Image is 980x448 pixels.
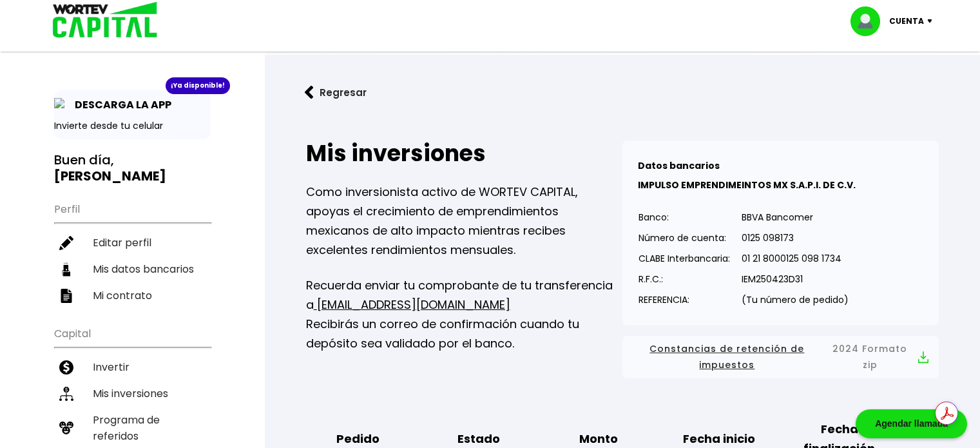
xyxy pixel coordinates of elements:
[856,409,967,438] div: Agendar llamada
[59,236,73,250] img: editar-icon.952d3147.svg
[59,360,73,375] img: invertir-icon.b3b967d7.svg
[638,179,856,191] b: IMPULSO EMPRENDIMEINTOS MX S.A.P.I. DE C.V.
[742,208,849,227] p: BBVA Bancomer
[639,290,730,309] p: REFERENCIA:
[742,249,849,268] p: 01 21 8000125 098 1734
[306,182,622,260] p: Como inversionista activo de WORTEV CAPITAL, apoyas el crecimiento de emprendimientos mexicanos d...
[742,228,849,248] p: 0125 098173
[59,289,73,303] img: contrato-icon.f2db500c.svg
[639,208,730,227] p: Banco:
[54,119,211,133] p: Invierte desde tu celular
[306,141,622,166] h2: Mis inversiones
[633,341,928,373] button: Constancias de retención de impuestos2024 Formato zip
[68,97,171,113] p: DESCARGA LA APP
[54,195,211,309] ul: Perfil
[54,167,166,185] b: [PERSON_NAME]
[742,290,849,309] p: (Tu número de pedido)
[54,256,211,282] a: Mis datos bancarios
[639,249,730,268] p: CLABE Interbancaria:
[59,387,73,401] img: inversiones-icon.6695dc30.svg
[54,98,68,112] img: app-icon
[639,228,730,248] p: Número de cuenta:
[59,262,73,277] img: datos-icon.10cf9172.svg
[633,341,821,373] span: Constancias de retención de impuestos
[638,159,720,172] b: Datos bancarios
[924,19,941,23] img: icon-down
[285,75,959,110] a: flecha izquierdaRegresar
[314,297,510,313] a: [EMAIL_ADDRESS][DOMAIN_NAME]
[54,354,211,380] a: Invertir
[285,75,386,110] button: Regresar
[54,229,211,256] a: Editar perfil
[54,380,211,407] a: Mis inversiones
[305,86,314,99] img: flecha izquierda
[306,276,622,353] p: Recuerda enviar tu comprobante de tu transferencia a Recibirás un correo de confirmación cuando t...
[59,421,73,435] img: recomiendanos-icon.9b8e9327.svg
[850,6,889,36] img: profile-image
[54,152,211,184] h3: Buen día,
[639,269,730,289] p: R.F.C.:
[889,12,924,31] p: Cuenta
[54,282,211,309] a: Mi contrato
[166,77,230,94] div: ¡Ya disponible!
[742,269,849,289] p: IEM250423D31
